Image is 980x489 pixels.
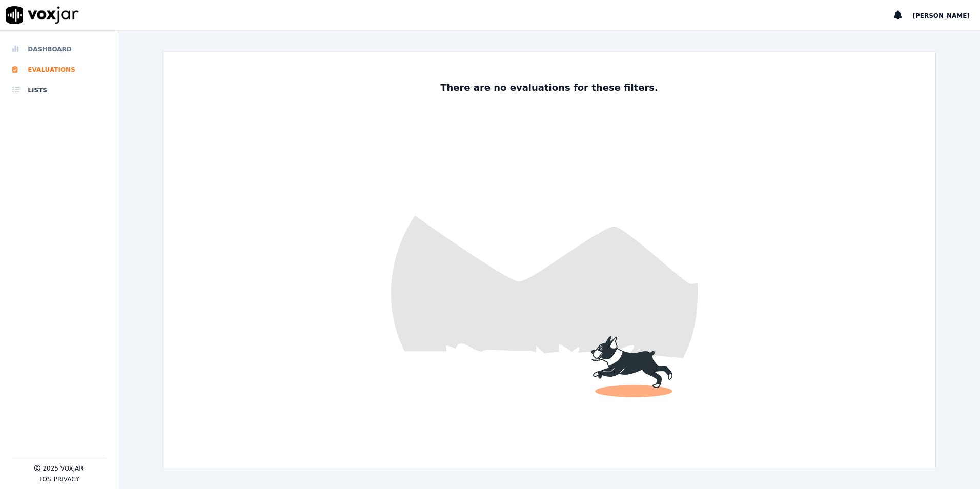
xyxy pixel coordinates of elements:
p: There are no evaluations for these filters. [436,80,662,95]
p: 2025 Voxjar [43,464,83,473]
button: Privacy [54,475,79,483]
a: Dashboard [12,39,106,59]
img: voxjar logo [6,6,79,24]
span: [PERSON_NAME] [912,12,970,19]
a: Lists [12,80,106,100]
button: TOS [38,475,51,483]
img: fun dog [163,52,935,468]
button: [PERSON_NAME] [912,9,980,22]
a: Evaluations [12,59,106,80]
